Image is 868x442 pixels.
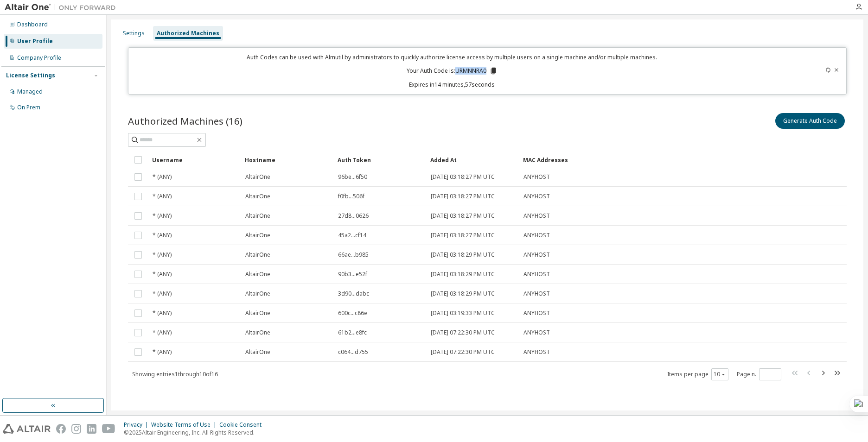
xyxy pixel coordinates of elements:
[523,329,550,336] span: ANYHOST
[128,114,243,127] span: Authorized Machines (16)
[338,232,366,239] span: 45a2...cf14
[667,368,728,380] span: Items per page
[219,421,267,429] div: Cookie Consent
[338,212,369,220] span: 27d8...0626
[523,290,550,297] span: ANYHOST
[153,193,172,200] span: * (ANY)
[153,232,172,239] span: * (ANY)
[523,212,550,220] span: ANYHOST
[338,251,369,259] span: 66ae...b985
[431,271,495,278] span: [DATE] 03:18:29 PM UTC
[151,421,219,429] div: Website Terms of Use
[430,152,516,167] div: Added At
[245,232,270,239] span: AltairOne
[523,309,550,317] span: ANYHOST
[737,368,781,380] span: Page n.
[338,152,423,167] div: Auth Token
[245,348,270,356] span: AltairOne
[714,371,726,378] button: 10
[124,429,267,436] p: © 2025 Altair Engineering, Inc. All Rights Reserved.
[153,329,172,336] span: * (ANY)
[431,290,495,297] span: [DATE] 03:18:29 PM UTC
[17,38,53,45] div: User Profile
[6,72,55,79] div: License Settings
[245,271,270,278] span: AltairOne
[17,104,40,111] div: On Prem
[523,232,550,239] span: ANYHOST
[245,251,270,259] span: AltairOne
[245,290,270,297] span: AltairOne
[775,113,845,129] button: Generate Auth Code
[338,173,367,181] span: 96be...6f50
[56,424,66,434] img: facebook.svg
[124,421,151,429] div: Privacy
[338,271,367,278] span: 90b3...e52f
[245,212,270,220] span: AltairOne
[153,212,172,220] span: * (ANY)
[523,173,550,181] span: ANYHOST
[245,193,270,200] span: AltairOne
[17,54,61,62] div: Company Profile
[132,370,218,378] span: Showing entries 1 through 10 of 16
[245,329,270,336] span: AltairOne
[134,53,770,61] p: Auth Codes can be used with Almutil by administrators to quickly authorize license access by mult...
[431,251,495,259] span: [DATE] 03:18:29 PM UTC
[153,348,172,356] span: * (ANY)
[87,424,96,434] img: linkedin.svg
[431,212,495,220] span: [DATE] 03:18:27 PM UTC
[153,251,172,259] span: * (ANY)
[71,424,81,434] img: instagram.svg
[245,309,270,317] span: AltairOne
[3,424,51,434] img: altair_logo.svg
[157,30,219,37] div: Authorized Machines
[338,193,364,200] span: f0fb...506f
[102,424,115,434] img: youtube.svg
[153,290,172,297] span: * (ANY)
[431,173,495,181] span: [DATE] 03:18:27 PM UTC
[431,329,495,336] span: [DATE] 07:22:30 PM UTC
[245,173,270,181] span: AltairOne
[431,193,495,200] span: [DATE] 03:18:27 PM UTC
[153,173,172,181] span: * (ANY)
[338,309,367,317] span: 600c...c86e
[431,232,495,239] span: [DATE] 03:18:27 PM UTC
[17,88,43,95] div: Managed
[407,67,498,75] p: Your Auth Code is: URMNNRA0
[17,21,48,28] div: Dashboard
[338,329,367,336] span: 61b2...e8fc
[523,251,550,259] span: ANYHOST
[523,348,550,356] span: ANYHOST
[245,152,330,167] div: Hostname
[153,309,172,317] span: * (ANY)
[5,3,121,12] img: Altair One
[134,81,770,88] p: Expires in 14 minutes, 57 seconds
[152,152,237,167] div: Username
[431,309,495,317] span: [DATE] 03:19:33 PM UTC
[523,271,550,278] span: ANYHOST
[523,152,749,167] div: MAC Addresses
[338,348,368,356] span: c064...d755
[431,348,495,356] span: [DATE] 07:22:30 PM UTC
[338,290,369,297] span: 3d90...dabc
[153,271,172,278] span: * (ANY)
[123,30,145,37] div: Settings
[523,193,550,200] span: ANYHOST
